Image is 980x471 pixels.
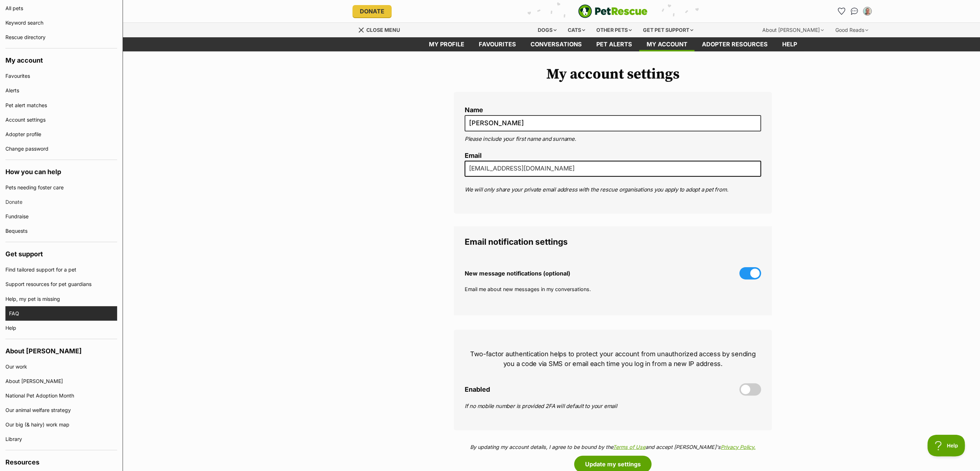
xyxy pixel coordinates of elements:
[695,37,775,51] a: Adopter resources
[5,16,117,30] a: Keyword search
[5,388,117,403] a: National Pet Adoption Month
[5,98,117,113] a: Pet alert matches
[5,403,117,417] a: Our animal welfare strategy
[592,23,637,37] div: Other pets
[638,23,699,37] div: Get pet support
[5,450,117,471] h4: Resources
[864,8,871,15] img: Bess Petronijevic profile pic
[5,127,117,142] a: Adopter profile
[928,435,966,457] iframe: Help Scout Beacon - Open
[366,27,400,33] span: Close menu
[5,69,117,83] a: Favourites
[5,142,117,156] a: Change password
[465,349,761,369] p: Two-factor authentication helps to protect your account from unauthorized access by sending you a...
[836,5,847,17] a: Favourites
[849,5,860,17] a: Conversations
[578,4,648,18] img: logo-e224e6f780fb5917bec1dbf3a21bbac754714ae5b6737aabdf751b685950b380.svg
[5,262,117,277] a: Find tailored support for a pet
[836,5,873,17] ul: Account quick links
[5,209,117,224] a: Fundraise
[358,23,405,36] a: Menu
[862,5,873,17] button: My account
[5,113,117,127] a: Account settings
[465,186,761,194] p: We will only share your private email address with the rescue organisations you apply to adopt a ...
[5,180,117,195] a: Pets needing foster care
[5,321,117,335] a: Help
[465,285,761,293] p: Email me about new messages in my conversations.
[465,402,761,411] p: If no mobile number is provided 2FA will default to your email
[5,30,117,45] a: Rescue directory
[454,226,772,315] fieldset: Email notification settings
[454,66,772,83] h1: My account settings
[454,443,772,451] p: By updating my account details, I agree to be bound by the and accept [PERSON_NAME]'s
[5,374,117,388] a: About [PERSON_NAME]
[775,37,804,51] a: Help
[563,23,591,37] div: Cats
[613,444,646,450] a: Terms of Use
[523,37,589,51] a: conversations
[830,23,873,37] div: Good Reads
[5,417,117,432] a: Our big (& hairy) work map
[353,5,392,17] a: Donate
[465,152,761,160] label: Email
[472,37,523,51] a: Favourites
[5,83,117,98] a: Alerts
[851,8,858,15] img: chat-41dd97257d64d25036548639549fe6c8038ab92f7586957e7f3b1b290dea8141.svg
[465,106,761,114] label: Name
[465,237,761,247] legend: Email notification settings
[721,444,756,450] a: Privacy Policy.
[465,386,490,394] span: Enabled
[5,292,117,306] a: Help, my pet is missing
[589,37,639,51] a: Pet alerts
[757,23,829,37] div: About [PERSON_NAME]
[5,160,117,180] h4: How you can help
[578,4,648,18] a: PetRescue
[5,277,117,291] a: Support resources for pet guardians
[465,270,570,277] span: New message notifications (optional)
[5,195,117,209] a: Donate
[5,49,117,69] h4: My account
[422,37,472,51] a: My profile
[5,242,117,262] h4: Get support
[5,432,117,446] a: Library
[533,23,562,37] div: Dogs
[5,224,117,238] a: Bequests
[639,37,695,51] a: My account
[5,1,117,16] a: All pets
[5,359,117,374] a: Our work
[5,339,117,359] h4: About [PERSON_NAME]
[465,135,761,143] p: Please include your first name and surname.
[9,306,117,321] a: FAQ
